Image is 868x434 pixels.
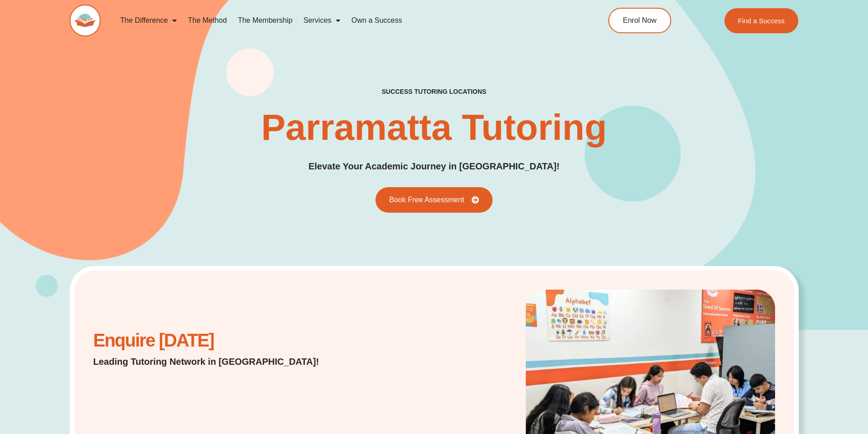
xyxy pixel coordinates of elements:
[738,17,785,24] span: Find a Success
[608,8,671,33] a: Enrol Now
[346,10,407,31] a: Own a Success
[261,109,607,146] h1: Parramatta Tutoring
[375,187,493,213] a: Book Free Assessment
[182,10,232,31] a: The Method
[382,87,487,96] h2: success tutoring locations
[724,8,799,33] a: Find a Success
[93,335,343,346] h2: Enquire [DATE]
[623,17,657,24] span: Enrol Now
[308,159,560,174] p: Elevate Your Academic Journey in [GEOGRAPHIC_DATA]!
[115,10,183,31] a: The Difference
[298,10,346,31] a: Services
[115,10,567,31] nav: Menu
[389,196,464,204] span: Book Free Assessment
[93,355,343,368] p: Leading Tutoring Network in [GEOGRAPHIC_DATA]!
[232,10,298,31] a: The Membership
